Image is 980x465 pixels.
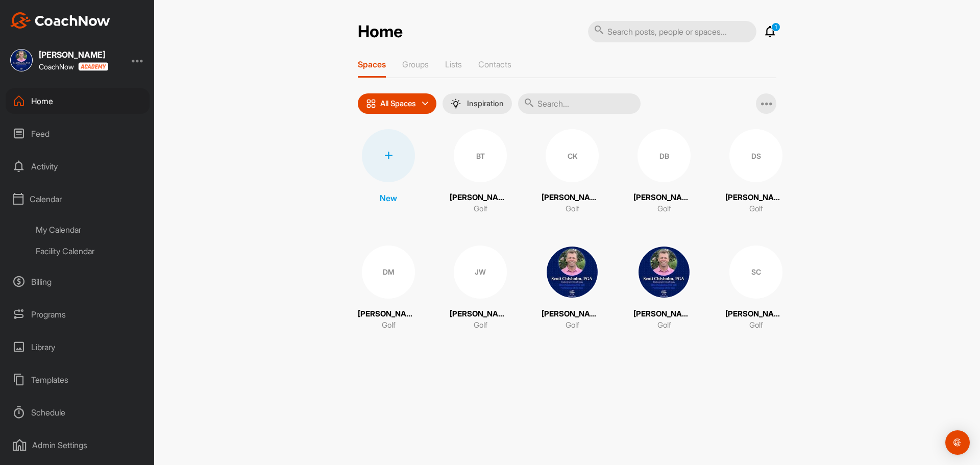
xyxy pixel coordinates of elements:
div: SC [729,246,782,299]
p: All Spaces [380,100,416,108]
div: Programs [6,302,150,327]
p: Lists [445,59,462,69]
img: menuIcon [451,99,461,109]
p: [PERSON_NAME] [725,308,787,320]
p: Golf [474,320,487,331]
p: [PERSON_NAME] [633,192,695,204]
div: CK [546,129,599,182]
img: square_40516db2916e8261e2cdf582b2492737.jpg [10,49,33,71]
div: Feed [6,121,150,146]
a: DS[PERSON_NAME]Golf [725,129,787,215]
p: Golf [382,320,396,331]
input: Search... [518,93,641,114]
p: Golf [566,203,579,215]
div: Activity [6,154,150,179]
input: Search posts, people or spaces... [588,21,756,42]
p: New [380,192,397,204]
p: Inspiration [467,100,504,108]
a: DM[PERSON_NAME]Golf [358,246,419,331]
div: My Calendar [29,219,150,240]
p: [PERSON_NAME] [542,192,603,204]
img: icon [366,99,376,109]
div: BT [454,129,507,182]
p: Golf [749,320,763,331]
p: [PERSON_NAME] [633,308,695,320]
a: BT[PERSON_NAME]Golf [450,129,511,215]
div: DS [729,129,782,182]
p: Golf [474,203,487,215]
p: [PERSON_NAME] [725,192,787,204]
div: Schedule [6,400,150,425]
div: CoachNow [39,62,108,71]
div: [PERSON_NAME] [39,51,108,59]
p: Golf [657,203,671,215]
p: Contacts [478,59,511,69]
div: JW [454,246,507,299]
p: 1 [771,22,780,32]
p: Golf [566,320,579,331]
div: Calendar [6,186,150,212]
div: DM [362,246,415,299]
div: Home [6,88,150,114]
p: Golf [657,320,671,331]
p: [PERSON_NAME] [450,308,511,320]
div: Facility Calendar [29,240,150,262]
div: Admin Settings [6,432,150,458]
div: Open Intercom Messenger [945,430,970,455]
div: DB [638,129,691,182]
img: square_40516db2916e8261e2cdf582b2492737.jpg [546,246,599,299]
a: SC[PERSON_NAME]Golf [725,246,787,331]
a: DB[PERSON_NAME]Golf [633,129,695,215]
div: Library [6,334,150,360]
img: CoachNow [10,12,110,29]
a: CK[PERSON_NAME]Golf [542,129,603,215]
p: Groups [402,59,429,69]
p: Spaces [358,59,386,69]
h2: Home [358,22,403,42]
img: square_40516db2916e8261e2cdf582b2492737.jpg [638,246,691,299]
p: [PERSON_NAME] [542,308,603,320]
p: Golf [749,203,763,215]
img: CoachNow acadmey [78,62,108,71]
a: [PERSON_NAME]Golf [542,246,603,331]
a: JW[PERSON_NAME]Golf [450,246,511,331]
p: [PERSON_NAME] [450,192,511,204]
div: Billing [6,269,150,295]
p: [PERSON_NAME] [358,308,419,320]
a: [PERSON_NAME]Golf [633,246,695,331]
div: Templates [6,367,150,393]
